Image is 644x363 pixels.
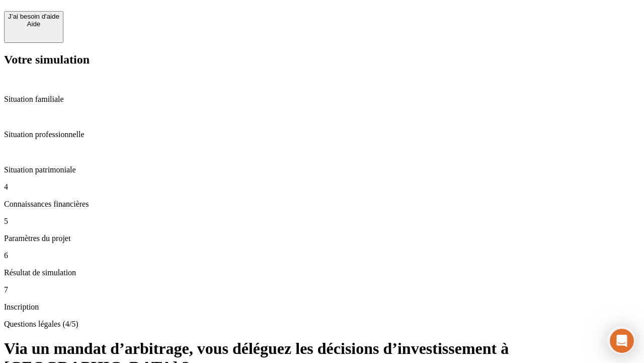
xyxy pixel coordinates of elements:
p: 4 [4,183,640,192]
p: 6 [4,251,640,260]
div: J’ai besoin d'aide [8,13,59,20]
p: 5 [4,217,640,226]
p: Situation familiale [4,95,640,104]
p: Questions légales (4/5) [4,320,640,329]
iframe: Intercom live chat [610,329,634,353]
p: Situation professionnelle [4,130,640,139]
p: Paramètres du projet [4,234,640,243]
p: Inscription [4,302,640,312]
div: Aide [8,20,59,28]
p: Situation patrimoniale [4,165,640,174]
p: Connaissances financières [4,200,640,209]
p: 7 [4,285,640,294]
button: J’ai besoin d'aideAide [4,11,63,43]
iframe: Intercom live chat discovery launcher [607,326,635,354]
p: Résultat de simulation [4,268,640,277]
h2: Votre simulation [4,53,640,67]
